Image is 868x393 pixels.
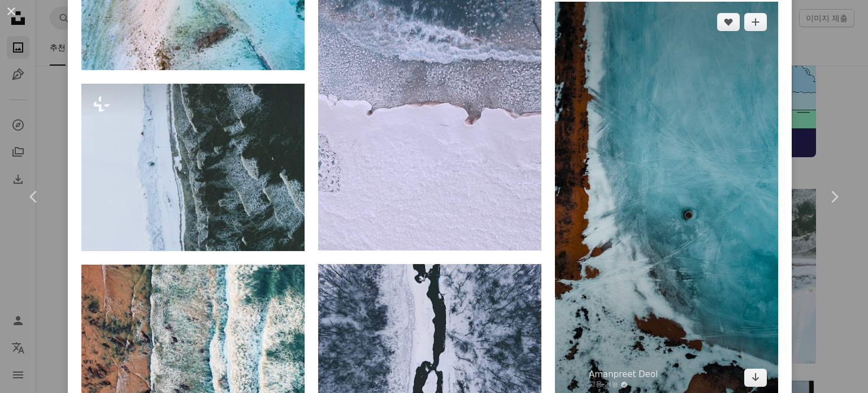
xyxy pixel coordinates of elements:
[800,142,868,251] a: 다음
[555,195,778,205] a: 겨울에 얼어붙은 호수의 조감도
[566,370,584,388] img: Amanpreet Deol의 프로필로 이동
[318,343,541,353] a: 나무에 올라가는 남자의 그레이스케일 사진
[744,13,767,31] button: 컬렉션에 추가
[589,369,658,380] a: Amanpreet Deol
[81,84,305,251] img: 눈 덮인 들판의 조감도
[81,162,305,172] a: 눈 덮인 들판의 조감도
[589,380,658,389] a: 고용 가능
[81,343,305,353] a: 춤추는 파도의 항공 사진
[318,96,541,106] a: 낮 백사장에 서 있는 사람
[744,369,767,387] a: 다운로드
[717,13,740,31] button: 좋아요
